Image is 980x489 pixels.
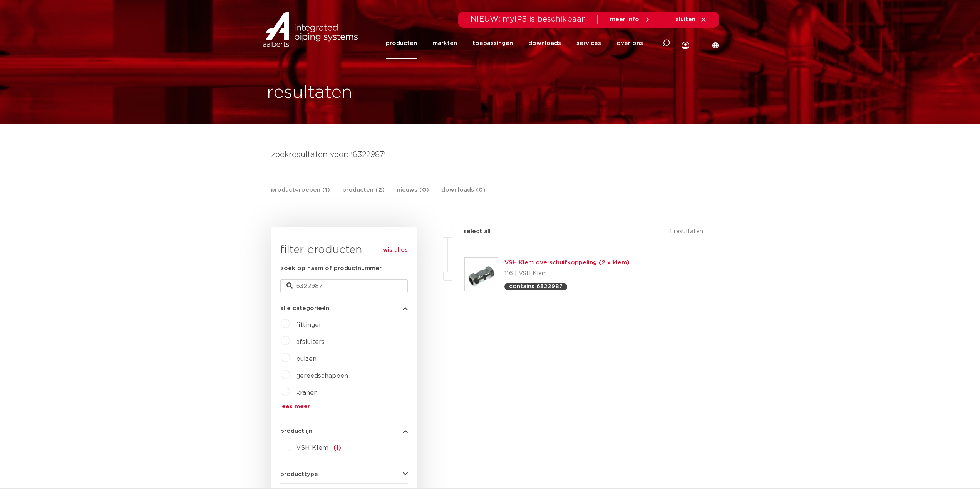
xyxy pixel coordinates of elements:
a: downloads (0) [441,185,486,202]
a: buizen [296,356,317,362]
button: producttype [280,471,408,477]
p: 116 | VSH Klem [504,267,630,280]
input: zoeken [280,279,408,293]
span: VSH Klem [296,445,328,451]
div: my IPS [682,25,689,61]
a: toepassingen [472,28,513,59]
label: zoek op naam of productnummer [280,264,382,273]
a: markten [432,28,457,59]
span: sluiten [676,17,695,22]
a: wis alles [383,245,408,255]
a: afsluiters [296,339,325,345]
p: contains 6322987 [509,284,563,289]
span: NIEUW: myIPS is beschikbaar [471,15,585,23]
button: alle categorieën [280,305,408,311]
a: services [576,28,601,59]
span: producttype [280,471,318,477]
span: (1) [333,445,341,451]
a: fittingen [296,322,323,328]
a: nieuws (0) [397,185,429,202]
button: productlijn [280,428,408,434]
a: lees meer [280,404,408,409]
a: gereedschappen [296,373,348,379]
a: sluiten [676,16,707,23]
span: alle categorieën [280,305,329,311]
a: producten (2) [342,185,385,202]
a: downloads [528,28,561,59]
a: producten [386,28,417,59]
a: VSH Klem overschuifkoppeling (2 x klem) [504,260,630,265]
span: productlijn [280,428,312,434]
a: kranen [296,390,318,396]
h4: zoekresultaten voor: '6322987' [271,149,709,161]
span: meer info [610,17,639,22]
a: over ons [616,28,643,59]
h1: resultaten [267,80,352,105]
p: 1 resultaten [670,227,703,239]
a: productgroepen (1) [271,185,330,202]
nav: Menu [386,28,643,59]
h3: filter producten [280,242,408,258]
label: select all [452,227,491,236]
img: Thumbnail for VSH Klem overschuifkoppeling (2 x klem) [465,258,498,291]
a: meer info [610,16,651,23]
